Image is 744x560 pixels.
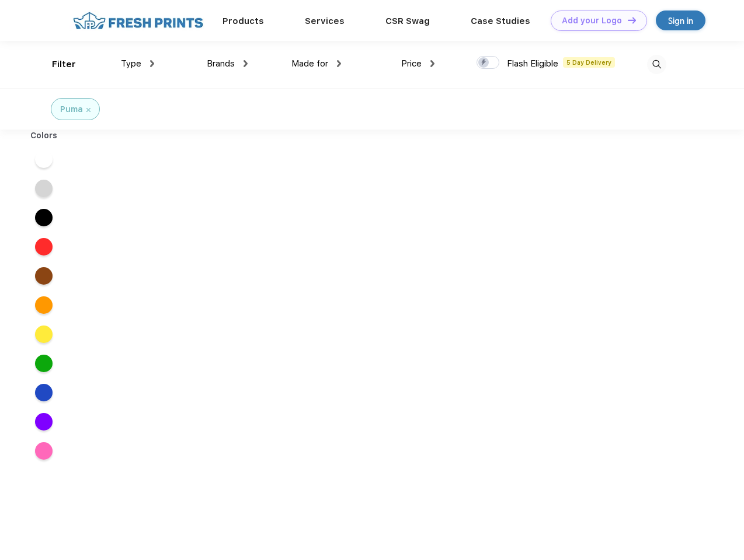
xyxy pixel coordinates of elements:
[430,60,434,67] img: dropdown.png
[401,58,422,69] span: Price
[628,17,636,23] img: DT
[52,58,76,71] div: Filter
[656,10,705,30] a: Sign in
[507,58,558,69] span: Flash Eligible
[647,55,666,74] img: desktop_search.svg
[562,16,622,26] div: Add your Logo
[385,16,430,26] a: CSR Swag
[86,108,91,112] img: filter_cancel.svg
[222,16,264,26] a: Products
[22,129,67,142] div: Colors
[150,60,154,67] img: dropdown.png
[121,58,141,69] span: Type
[305,16,345,26] a: Services
[60,103,83,116] div: Puma
[668,14,693,27] div: Sign in
[563,57,615,68] span: 5 Day Delivery
[207,58,235,69] span: Brands
[291,58,328,69] span: Made for
[69,10,207,31] img: fo%20logo%202.webp
[337,60,341,67] img: dropdown.png
[244,60,248,67] img: dropdown.png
